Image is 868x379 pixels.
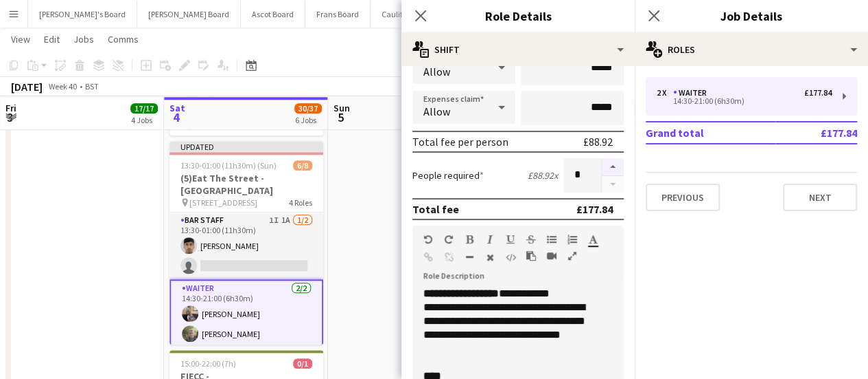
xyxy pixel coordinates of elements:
div: Total fee per person [412,135,508,149]
td: Grand total [646,122,775,144]
span: View [11,33,30,45]
h3: Role Details [401,7,635,25]
button: Undo [423,234,433,245]
button: Strikethrough [526,234,536,245]
span: Sat [169,102,185,114]
a: Jobs [68,30,99,48]
button: Clear Formatting [485,252,495,263]
span: Comms [108,33,139,45]
div: 2 x [657,88,673,98]
button: Previous [646,184,720,211]
button: Ascot Board [241,1,305,28]
td: £177.84 [775,122,857,144]
div: Shift [401,33,635,66]
span: Fri [5,102,16,114]
span: 17/17 [130,103,158,113]
button: Unordered List [547,234,556,245]
div: £88.92 [583,135,613,149]
button: [PERSON_NAME]'s Board [28,1,137,28]
span: Edit [44,33,60,45]
button: Underline [506,234,515,245]
span: 6/8 [293,160,312,171]
app-job-card: Updated13:30-01:00 (11h30m) (Sun)6/8(5)Eat The Street -[GEOGRAPHIC_DATA] [STREET_ADDRESS]4 RolesB... [169,141,323,345]
button: [PERSON_NAME] Board [137,1,241,28]
span: 13:30-01:00 (11h30m) (Sun) [180,160,277,171]
div: Roles [635,33,868,66]
button: Redo [444,234,454,245]
div: 4 Jobs [131,115,157,125]
h3: (5)Eat The Street -[GEOGRAPHIC_DATA] [169,172,323,197]
a: View [5,30,36,48]
div: £177.84 [804,88,832,98]
span: 15:00-22:00 (7h) [180,358,236,369]
h3: Job Details [635,7,868,25]
app-card-role: Waiter2/214:30-21:00 (6h30m)[PERSON_NAME][PERSON_NAME] [169,279,323,349]
span: 4 Roles [289,197,312,208]
div: Updated [169,141,323,152]
div: BST [85,81,99,91]
span: 5 [331,109,350,125]
span: Allow [423,105,450,118]
button: Horizontal Line [465,252,474,263]
button: Bold [465,234,474,245]
div: £88.92 x [528,169,558,182]
span: 4 [167,109,185,125]
button: Next [783,184,857,211]
div: 6 Jobs [295,115,321,125]
span: [STREET_ADDRESS] [189,197,257,208]
button: HTML Code [506,252,515,263]
div: £177.84 [576,202,613,216]
a: Edit [38,30,65,48]
div: Total fee [412,202,459,216]
div: Waiter [673,88,712,98]
button: Ordered List [567,234,577,245]
button: Cauliflower Cards [371,1,455,28]
button: Frans Board [305,1,371,28]
label: People required [412,169,484,182]
button: Insert video [547,250,556,261]
div: 14:30-21:00 (6h30m) [657,98,832,105]
span: Week 40 [45,81,80,91]
button: Italic [485,234,495,245]
button: Text Color [588,234,598,245]
span: 30/37 [294,103,322,113]
span: 0/1 [293,358,312,369]
button: Increase [602,158,624,176]
div: [DATE] [11,80,43,94]
a: Comms [102,30,144,48]
app-card-role: BAR STAFF1I1A1/213:30-01:00 (11h30m)[PERSON_NAME] [169,213,323,279]
span: Jobs [73,33,94,45]
button: Paste as plain text [526,250,536,261]
span: Sun [333,102,350,114]
button: Fullscreen [567,250,577,261]
span: 3 [3,109,16,125]
span: Allow [423,65,450,78]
